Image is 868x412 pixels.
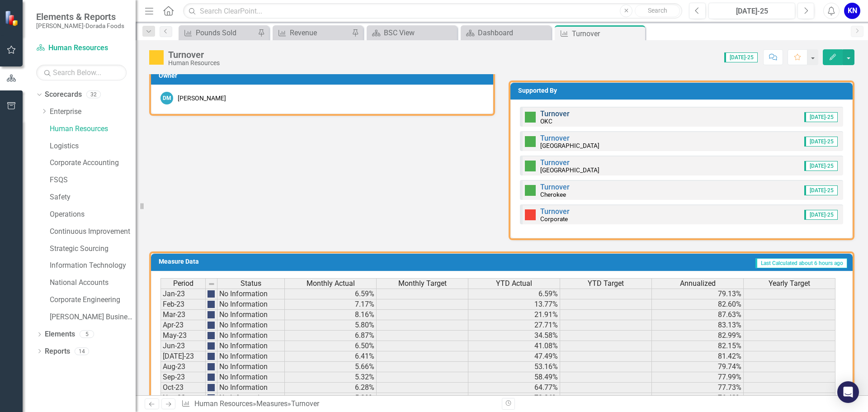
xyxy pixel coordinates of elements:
td: 79.13% [652,289,744,299]
small: [GEOGRAPHIC_DATA] [540,142,599,149]
input: Search ClearPoint... [183,3,682,19]
td: Nov-23 [160,393,206,403]
img: Caution [149,50,164,65]
div: [DATE]-25 [712,6,792,17]
td: 5.80% [285,320,377,331]
a: Operations [50,209,136,220]
td: 77.99% [652,372,744,383]
div: » » [181,399,495,409]
div: 5 [80,331,94,338]
td: No Information [217,289,285,299]
img: Below Plan [525,209,536,220]
td: 21.91% [468,310,560,320]
div: Turnover [168,50,220,60]
td: No Information [217,393,285,403]
td: 64.77% [468,383,560,393]
img: Above Target [525,185,536,196]
img: png;base64,iVBORw0KGgoAAAANSUhEUgAAAJYAAADIAQMAAAAwS4omAAAAA1BMVEU9TXnnx7PJAAAACXBIWXMAAA7EAAAOxA... [208,322,215,329]
td: 6.87% [285,331,377,341]
span: YTD Target [588,279,624,288]
td: 5.32% [285,372,377,383]
span: [DATE]-25 [804,161,838,171]
a: Turnover [540,207,570,216]
a: FSQS [50,175,136,185]
td: 6.41% [285,351,377,362]
small: Cherokee [540,191,566,198]
a: Turnover [540,109,570,118]
input: Search Below... [36,65,127,81]
span: Status [241,279,261,288]
a: Human Resources [50,124,136,134]
img: png;base64,iVBORw0KGgoAAAANSUhEUgAAAJYAAADIAQMAAAAwS4omAAAAA1BMVEU9TXnnx7PJAAAACXBIWXMAAA7EAAAOxA... [208,342,215,350]
div: Human Resources [168,60,220,66]
img: Above Target [525,112,536,123]
a: Dashboard [463,27,549,38]
div: Dashboard [478,27,549,38]
td: Apr-23 [160,320,206,331]
span: Monthly Actual [307,279,355,288]
td: 82.99% [652,331,744,341]
a: Measures [256,399,288,408]
td: 53.16% [468,362,560,372]
img: png;base64,iVBORw0KGgoAAAANSUhEUgAAAJYAAADIAQMAAAAwS4omAAAAA1BMVEU9TXnnx7PJAAAACXBIWXMAAA7EAAAOxA... [208,353,215,360]
td: 8.16% [285,310,377,320]
td: Mar-23 [160,310,206,320]
small: Corporate [540,215,568,223]
span: Search [648,7,667,14]
td: 5.66% [285,362,377,372]
td: 82.15% [652,341,744,351]
td: No Information [217,299,285,310]
td: 58.49% [468,372,560,383]
td: 27.71% [468,320,560,331]
td: 6.59% [285,289,377,299]
td: 34.58% [468,331,560,341]
a: Safety [50,192,136,203]
small: [GEOGRAPHIC_DATA] [540,166,599,174]
a: Continuous Improvement [50,227,136,237]
div: [PERSON_NAME] [178,94,226,103]
span: YTD Actual [496,279,532,288]
td: 6.28% [285,383,377,393]
td: Oct-23 [160,383,206,393]
td: 77.73% [652,383,744,393]
td: No Information [217,351,285,362]
button: KN [844,3,860,19]
h3: Owner [159,72,489,79]
td: 76.42% [652,393,744,403]
td: May-23 [160,331,206,341]
a: Information Technology [50,260,136,271]
a: Strategic Sourcing [50,244,136,254]
td: 87.63% [652,310,744,320]
img: png;base64,iVBORw0KGgoAAAANSUhEUgAAAJYAAADIAQMAAAAwS4omAAAAA1BMVEU9TXnnx7PJAAAACXBIWXMAAA7EAAAOxA... [208,290,215,298]
div: Turnover [572,28,643,39]
a: Corporate Engineering [50,295,136,305]
a: Turnover [540,134,570,142]
img: Above Target [525,161,536,171]
td: 79.74% [652,362,744,372]
td: No Information [217,310,285,320]
td: 47.49% [468,351,560,362]
a: Turnover [540,183,570,191]
small: OKC [540,118,552,125]
a: BSC View [369,27,455,38]
a: Human Resources [36,43,127,53]
h3: Measure Data [159,258,368,265]
span: [DATE]-25 [804,185,838,195]
img: png;base64,iVBORw0KGgoAAAANSUhEUgAAAJYAAADIAQMAAAAwS4omAAAAA1BMVEU9TXnnx7PJAAAACXBIWXMAAA7EAAAOxA... [208,332,215,339]
td: 5.29% [285,393,377,403]
a: [PERSON_NAME] Business Unit [50,312,136,322]
img: png;base64,iVBORw0KGgoAAAANSUhEUgAAAJYAAADIAQMAAAAwS4omAAAAA1BMVEU9TXnnx7PJAAAACXBIWXMAAA7EAAAOxA... [208,363,215,370]
td: Sep-23 [160,372,206,383]
a: Revenue [275,27,349,38]
td: 41.08% [468,341,560,351]
td: No Information [217,320,285,331]
button: Search [635,5,680,17]
a: Reports [45,346,70,357]
span: Period [173,279,193,288]
a: Scorecards [45,90,82,100]
span: Annualized [680,279,716,288]
td: Aug-23 [160,362,206,372]
span: [DATE]-25 [804,210,838,220]
td: No Information [217,331,285,341]
td: 6.59% [468,289,560,299]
